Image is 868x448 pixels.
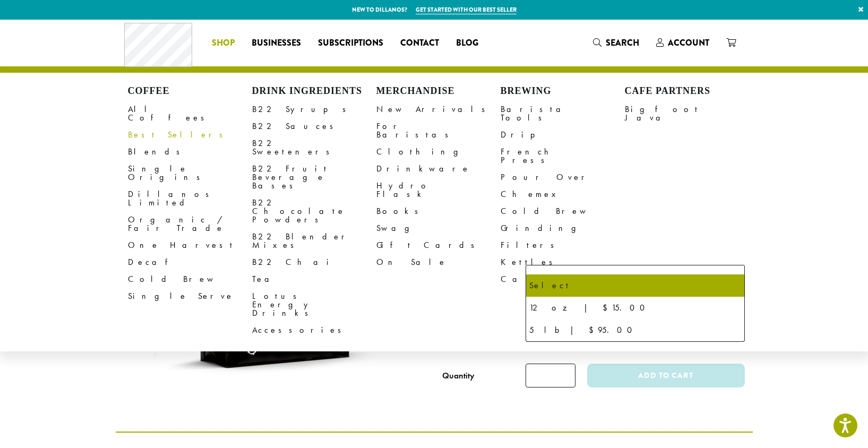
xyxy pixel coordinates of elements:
a: Grinding [501,220,625,237]
a: Single Origins [128,160,252,186]
a: Blends [128,143,252,160]
a: For Baristas [376,118,501,143]
a: Books [376,203,501,220]
a: Organic / Fair Trade [128,211,252,237]
h4: Coffee [128,85,252,97]
a: B22 Syrups [252,101,376,118]
span: Account [668,37,709,49]
a: Clothing [376,143,501,160]
a: Pour Over [501,169,625,186]
a: Shop [203,35,243,51]
h4: Drink Ingredients [252,85,376,97]
a: Gift Cards [376,237,501,254]
a: Dillanos Limited [128,186,252,211]
a: B22 Sauces [252,118,376,135]
a: Accessories [252,322,376,339]
span: Shop [212,37,235,50]
a: Filters [501,237,625,254]
a: Cold Brew [501,203,625,220]
span: Subscriptions [318,37,383,50]
span: Select [530,268,568,288]
a: New Arrivals [376,101,501,118]
span: Businesses [252,37,301,50]
button: Add to cart [587,364,744,387]
a: On Sale [376,254,501,271]
h4: Cafe Partners [625,85,749,97]
a: Kettles [501,254,625,271]
a: Drip [501,126,625,143]
span: Blog [456,37,478,50]
a: French Press [501,143,625,169]
a: Bigfoot Java [625,101,749,126]
span: Select [526,265,745,291]
a: Swag [376,220,501,237]
div: 12 oz | $15.00 [529,300,741,316]
a: B22 Chocolate Powders [252,194,376,228]
a: Get started with our best seller [416,5,517,14]
a: Tea [252,271,376,288]
a: Barista Tools [501,101,625,126]
a: One Harvest [128,237,252,254]
a: B22 Blender Mixes [252,228,376,254]
div: 5 lb | $95.00 [529,322,741,338]
span: Search [606,37,639,49]
li: Select [526,274,744,297]
a: Chemex [501,186,625,203]
div: Quantity [442,369,475,382]
a: Hydro Flask [376,177,501,203]
a: B22 Chai [252,254,376,271]
a: Lotus Energy Drinks [252,288,376,322]
a: Best Sellers [128,126,252,143]
h4: Brewing [501,85,625,97]
a: Drinkware [376,160,501,177]
a: Decaf [128,254,252,271]
a: B22 Fruit Beverage Bases [252,160,376,194]
span: Contact [400,37,439,50]
a: Single Serve [128,288,252,305]
a: All Coffees [128,101,252,126]
a: Cold Brew [128,271,252,288]
a: Carafes [501,271,625,288]
a: Search [585,34,648,51]
a: B22 Sweeteners [252,135,376,160]
h4: Merchandise [376,85,501,97]
input: Product quantity [526,364,575,387]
